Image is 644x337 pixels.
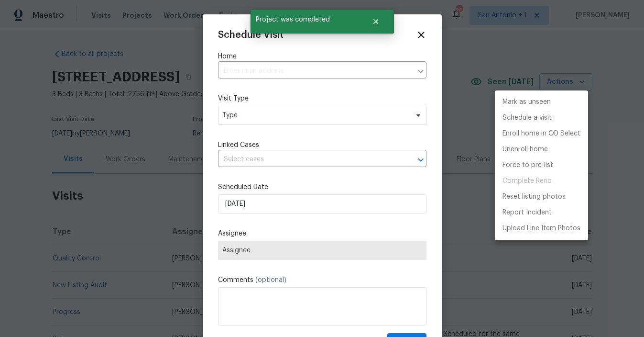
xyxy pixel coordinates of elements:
p: Mark as unseen [502,97,551,107]
p: Unenroll home [502,145,548,155]
p: Upload Line Item Photos [502,224,580,234]
p: Enroll home in OD Select [502,129,580,139]
span: Project is already completed [495,173,588,189]
p: Report Incident [502,208,552,218]
p: Force to pre-list [502,160,553,170]
p: Reset listing photos [502,192,566,202]
p: Schedule a visit [502,113,552,123]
